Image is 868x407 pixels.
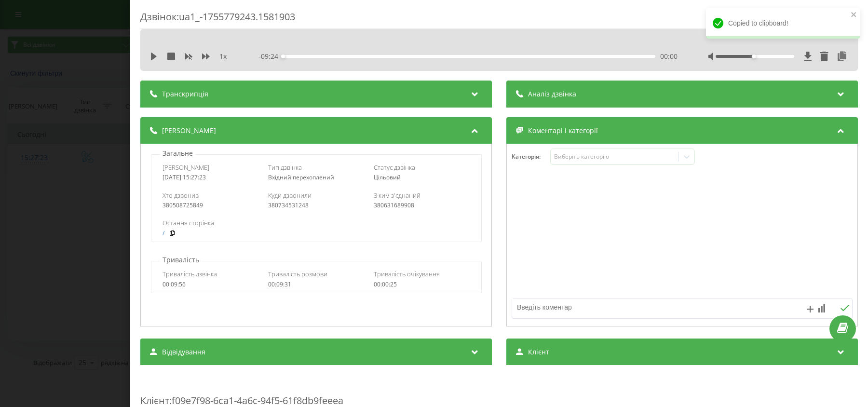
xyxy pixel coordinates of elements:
[163,202,259,209] div: 380508725849
[268,281,365,288] div: 00:09:31
[374,202,470,209] div: 380631689908
[374,281,470,288] div: 00:00:25
[258,52,283,61] span: - 09:24
[162,89,208,99] span: Транскрипція
[851,11,857,20] button: close
[512,153,550,160] h4: Категорія :
[163,281,259,288] div: 00:09:56
[163,270,217,278] span: Тривалість дзвінка
[162,347,205,357] span: Відвідування
[163,174,259,181] div: [DATE] 15:27:23
[554,153,675,161] div: Виберіть категорію
[281,54,285,58] div: Accessibility label
[752,54,756,58] div: Accessibility label
[140,394,169,407] span: Клієнт
[268,202,365,209] div: 380734531248
[660,52,678,61] span: 00:00
[160,149,195,158] p: Загальне
[163,230,164,237] a: /
[706,8,860,39] div: Copied to clipboard!
[268,163,302,172] span: Тип дзвінка
[163,163,209,172] span: [PERSON_NAME]
[374,163,415,172] span: Статус дзвінка
[528,126,598,136] span: Коментарі і категорії
[162,126,216,136] span: [PERSON_NAME]
[268,173,334,181] span: Вхідний перехоплений
[374,173,401,181] span: Цільовий
[374,270,440,278] span: Тривалість очікування
[528,347,549,357] span: Клієнт
[374,191,420,200] span: З ким з'єднаний
[268,191,312,200] span: Куди дзвонили
[163,218,214,227] span: Остання сторінка
[163,191,199,200] span: Хто дзвонив
[140,10,858,29] div: Дзвінок : ua1_-1755779243.1581903
[268,270,327,278] span: Тривалість розмови
[219,52,227,61] span: 1 x
[160,255,202,265] p: Тривалість
[528,89,576,99] span: Аналіз дзвінка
